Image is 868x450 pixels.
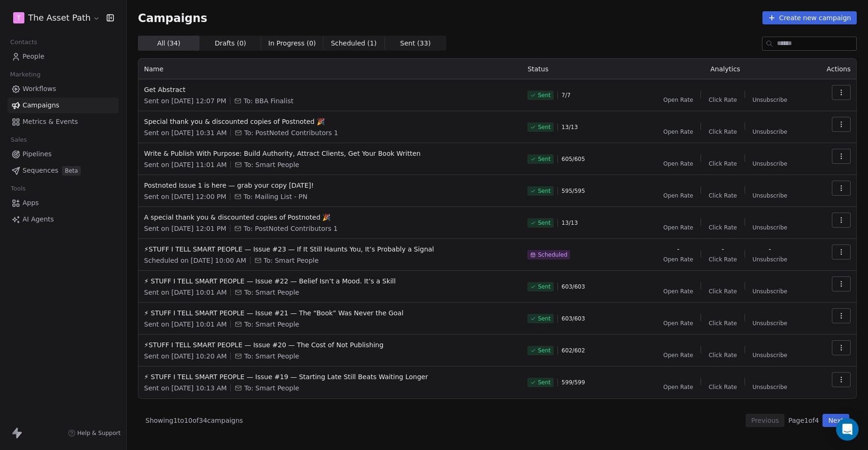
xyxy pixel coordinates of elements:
[708,256,737,263] span: Click Rate
[639,59,811,79] th: Analytics
[331,38,377,48] span: Scheduled ( 1 )
[244,383,299,393] span: To: Smart People
[144,213,516,222] span: A special thank you & discounted copies of Postnoted 🎉
[144,85,516,94] span: Get Abstract
[144,320,227,329] span: Sent on [DATE] 10:01 AM
[769,244,771,254] span: -
[244,320,299,329] span: To: Smart People
[244,224,337,233] span: To: PostNoted Contributors 1
[836,418,859,441] div: Open Intercom Messenger
[144,96,226,106] span: Sent on [DATE] 12:07 PM
[663,351,693,359] span: Open Rate
[788,416,819,425] span: Page 1 of 4
[562,187,585,195] span: 595 / 595
[8,163,119,178] a: SequencesBeta
[145,416,243,425] span: Showing 1 to 10 of 34 campaigns
[562,315,585,322] span: 603 / 603
[400,38,431,48] span: Sent ( 33 )
[663,192,693,199] span: Open Rate
[538,283,550,290] span: Sent
[753,192,787,199] span: Unsubscribe
[62,166,81,175] span: Beta
[77,429,121,437] span: Help & Support
[753,128,787,136] span: Unsubscribe
[8,212,119,227] a: AI Agents
[762,11,857,24] button: Create new campaign
[708,128,737,136] span: Click Rate
[562,347,585,354] span: 602 / 602
[538,219,550,227] span: Sent
[753,383,787,391] span: Unsubscribe
[17,13,21,23] span: T
[144,224,226,233] span: Sent on [DATE] 12:01 PM
[215,38,246,48] span: Drafts ( 0 )
[663,128,693,136] span: Open Rate
[708,320,737,327] span: Click Rate
[244,351,299,361] span: To: Smart People
[811,59,856,79] th: Actions
[753,256,787,263] span: Unsubscribe
[753,320,787,327] span: Unsubscribe
[753,224,787,231] span: Unsubscribe
[663,383,693,391] span: Open Rate
[538,315,550,322] span: Sent
[8,114,119,130] a: Metrics & Events
[144,244,516,254] span: ⚡STUFF I TELL SMART PEOPLE — Issue #23 — If It Still Haunts You, It’s Probably a Signal
[663,320,693,327] span: Open Rate
[708,96,737,104] span: Click Rate
[562,155,585,163] span: 605 / 605
[708,288,737,295] span: Click Rate
[8,49,119,64] a: People
[708,351,737,359] span: Click Rate
[138,11,207,24] span: Campaigns
[7,133,31,147] span: Sales
[753,160,787,168] span: Unsubscribe
[144,181,516,190] span: Postnoted Issue 1 is here — grab your copy [DATE]!
[822,414,849,427] button: Next
[144,117,516,126] span: Special thank you & discounted copies of Postnoted 🎉
[144,128,227,137] span: Sent on [DATE] 10:31 AM
[753,351,787,359] span: Unsubscribe
[522,59,639,79] th: Status
[244,160,299,169] span: To: Smart People
[144,288,227,297] span: Sent on [DATE] 10:01 AM
[562,123,578,131] span: 13 / 13
[753,96,787,104] span: Unsubscribe
[68,429,121,437] a: Help & Support
[144,340,516,350] span: ⚡STUFF I TELL SMART PEOPLE — Issue #20 — The Cost of Not Publishing
[8,98,119,113] a: Campaigns
[708,160,737,168] span: Click Rate
[264,256,319,265] span: To: Smart People
[23,149,52,159] span: Pipelines
[753,288,787,295] span: Unsubscribe
[708,224,737,231] span: Click Rate
[138,59,522,79] th: Name
[663,160,693,168] span: Open Rate
[8,146,119,162] a: Pipelines
[677,244,679,254] span: -
[23,198,39,208] span: Apps
[23,166,58,175] span: Sequences
[8,81,119,97] a: Workflows
[28,12,91,24] span: The Asset Path
[562,92,571,99] span: 7 / 7
[23,100,59,110] span: Campaigns
[11,10,100,26] button: TThe Asset Path
[268,38,316,48] span: In Progress ( 0 )
[538,187,550,195] span: Sent
[23,117,78,127] span: Metrics & Events
[538,155,550,163] span: Sent
[708,383,737,391] span: Click Rate
[538,92,550,99] span: Sent
[244,192,307,201] span: To: Mailing List - PN
[538,123,550,131] span: Sent
[244,96,293,106] span: To: BBA Finalist
[144,372,516,381] span: ⚡ STUFF I TELL SMART PEOPLE — Issue #19 — Starting Late Still Beats Waiting Longer
[23,84,56,94] span: Workflows
[562,379,585,386] span: 599 / 599
[663,96,693,104] span: Open Rate
[562,283,585,290] span: 603 / 603
[538,379,550,386] span: Sent
[144,308,516,318] span: ⚡ STUFF I TELL SMART PEOPLE — Issue #21 — The “Book” Was Never the Goal
[144,160,227,169] span: Sent on [DATE] 11:01 AM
